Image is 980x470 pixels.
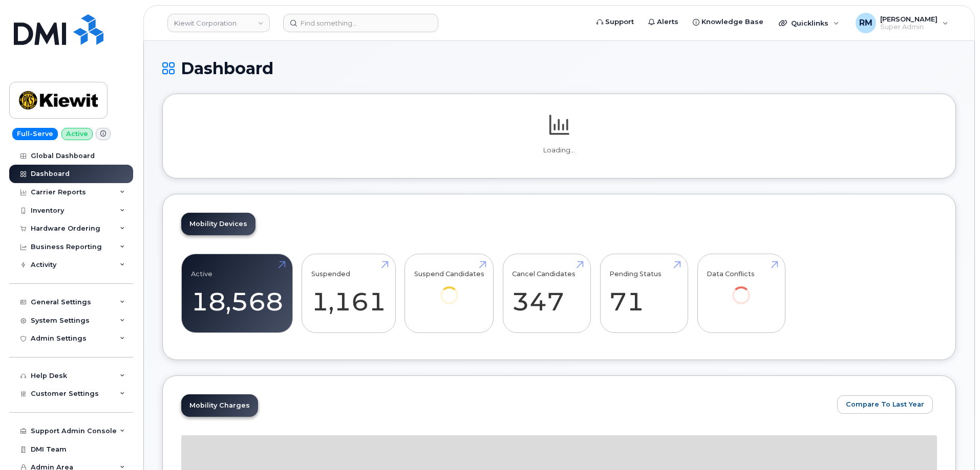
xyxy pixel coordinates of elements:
[414,260,484,319] a: Suspend Candidates
[181,394,258,417] a: Mobility Charges
[162,59,956,77] h1: Dashboard
[181,213,255,235] a: Mobility Devices
[191,260,283,327] a: Active 18,568
[512,260,581,327] a: Cancel Candidates 347
[846,399,924,409] span: Compare To Last Year
[707,260,776,319] a: Data Conflicts
[181,146,937,155] p: Loading...
[311,260,386,327] a: Suspended 1,161
[609,260,678,327] a: Pending Status 71
[837,395,933,414] button: Compare To Last Year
